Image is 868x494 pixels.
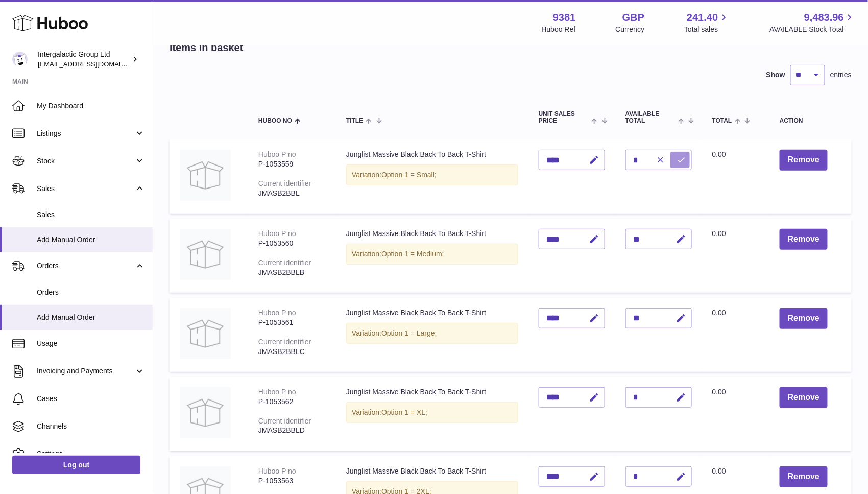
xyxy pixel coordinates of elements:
div: Huboo P no [258,309,296,317]
div: Huboo P no [258,229,296,238]
div: JMASB2BBLD [258,426,326,435]
span: Total sales [684,25,730,34]
td: Junglist Massive Black Back To Back T-Shirt [336,219,528,293]
a: 241.40 Total sales [684,11,730,34]
span: Settings [37,449,145,459]
button: Remove [780,150,828,171]
span: 9,483.96 [804,11,844,25]
span: 0.00 [712,150,726,158]
span: Add Manual Order [37,235,145,245]
span: Stock [37,156,134,166]
div: Current identifier [258,258,311,267]
span: 0.00 [712,229,726,238]
span: Usage [37,339,145,348]
span: AVAILABLE Total [625,111,676,124]
span: Sales [37,210,145,220]
td: Junglist Massive Black Back To Back T-Shirt [336,139,528,214]
label: Show [766,70,785,80]
div: P-1053560 [258,239,326,248]
h2: Items in basket [170,41,244,55]
strong: GBP [622,11,644,25]
span: Title [346,117,363,124]
td: Junglist Massive Black Back To Back T-Shirt [336,377,528,451]
span: 0.00 [712,388,726,396]
div: Intergalactic Group Ltd [38,50,130,69]
span: Total [712,117,732,124]
span: entries [830,70,852,80]
strong: 9381 [553,11,576,25]
span: Option 1 = Small; [381,171,437,179]
div: Huboo P no [258,150,296,158]
div: P-1053561 [258,318,326,327]
span: Option 1 = Large; [381,329,437,337]
div: Action [780,117,841,124]
div: Currency [616,25,645,34]
span: Orders [37,288,145,297]
img: info@junglistnetwork.com [12,52,28,67]
img: Junglist Massive Black Back To Back T-Shirt [180,229,231,280]
div: Current identifier [258,417,311,425]
button: Remove [780,229,828,250]
div: P-1053559 [258,159,326,169]
span: Invoicing and Payments [37,366,134,376]
span: Sales [37,184,134,194]
span: Option 1 = Medium; [381,250,444,258]
div: P-1053562 [258,397,326,407]
div: JMASB2BBLB [258,268,326,277]
span: My Dashboard [37,101,145,111]
span: Orders [37,261,134,271]
img: Junglist Massive Black Back To Back T-Shirt [180,308,231,359]
span: Unit Sales Price [539,111,589,124]
span: 241.40 [687,11,718,25]
button: Remove [780,308,828,329]
div: Current identifier [258,179,311,187]
span: Huboo no [258,117,292,124]
span: Option 1 = XL; [381,408,427,416]
div: Variation: [346,402,518,423]
span: Channels [37,421,145,431]
div: Huboo P no [258,388,296,396]
div: Variation: [346,244,518,265]
div: JMASB2BBLC [258,347,326,357]
span: [EMAIL_ADDRESS][DOMAIN_NAME] [38,60,150,68]
span: Add Manual Order [37,313,145,322]
div: P-1053563 [258,476,326,486]
td: Junglist Massive Black Back To Back T-Shirt [336,298,528,372]
div: Huboo P no [258,467,296,475]
img: Junglist Massive Black Back To Back T-Shirt [180,387,231,438]
span: AVAILABLE Stock Total [769,25,856,34]
button: Remove [780,466,828,487]
div: Huboo Ref [542,25,576,34]
span: 0.00 [712,309,726,317]
a: Log out [12,456,140,474]
span: Listings [37,129,134,138]
a: 9,483.96 AVAILABLE Stock Total [769,11,856,34]
div: Variation: [346,323,518,344]
img: Junglist Massive Black Back To Back T-Shirt [180,150,231,201]
span: Cases [37,394,145,404]
button: Remove [780,387,828,408]
div: Current identifier [258,338,311,346]
div: JMASB2BBL [258,189,326,198]
span: 0.00 [712,467,726,475]
div: Variation: [346,164,518,185]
